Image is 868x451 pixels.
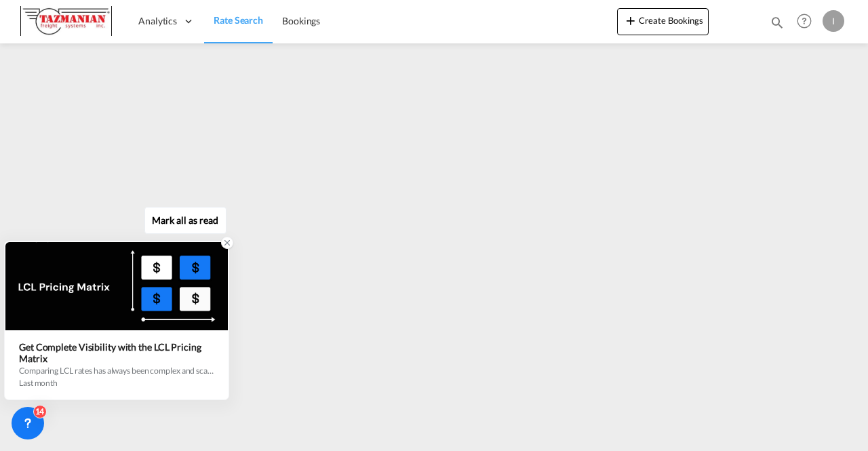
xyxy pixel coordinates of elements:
[770,15,785,30] md-icon: icon-magnify
[214,14,263,26] span: Rate Search
[823,10,844,32] div: I
[793,9,816,33] span: Help
[623,12,639,28] md-icon: icon-plus 400-fg
[770,15,785,35] div: icon-magnify
[282,15,320,26] span: Bookings
[617,8,709,35] button: icon-plus 400-fgCreate Bookings
[793,9,823,34] div: Help
[138,14,177,28] span: Analytics
[20,6,112,37] img: a292c8e082cb11ee87a80f50be6e15c3.JPG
